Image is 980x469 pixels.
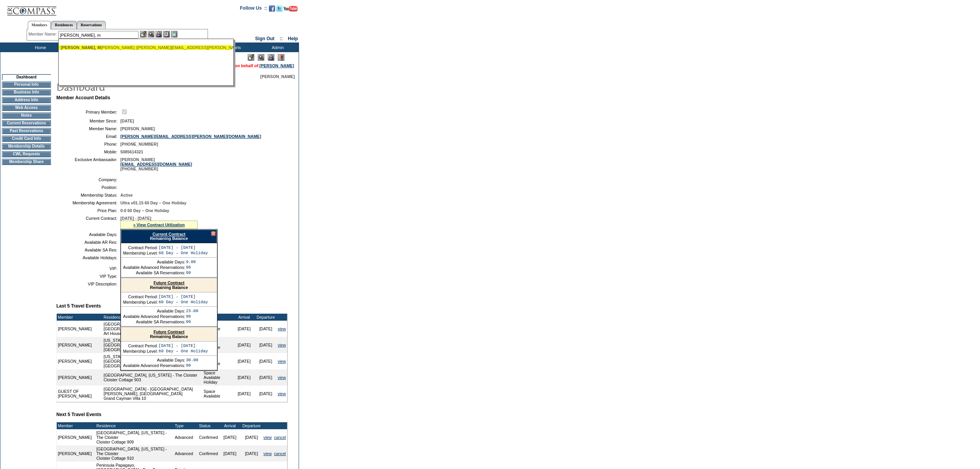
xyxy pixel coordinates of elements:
td: Available AR Res: [59,240,117,245]
td: [DATE] [255,321,277,337]
td: Space Available Holiday [203,321,233,337]
td: Dashboard [2,74,51,80]
td: Membership Level: [123,349,158,353]
td: Current Contract: [59,216,117,229]
td: [GEOGRAPHIC_DATA], [US_STATE] - [GEOGRAPHIC_DATA], [US_STATE] Art House [102,321,202,337]
a: [EMAIL_ADDRESS][DOMAIN_NAME] [120,162,192,167]
a: Reservations [77,21,106,29]
img: Follow us on Twitter [276,5,282,12]
td: Space Available [203,337,233,353]
td: Member [57,314,102,321]
td: Primary Member: [59,108,117,116]
td: [DATE] [255,386,277,402]
td: VIP: [59,266,117,271]
td: CWL Requests [2,151,51,157]
td: Notes [2,112,51,119]
td: Home [17,42,62,52]
td: Available Days: [123,358,185,362]
td: Follow Us :: [240,5,267,14]
td: [PERSON_NAME] [57,337,102,353]
td: Available Days: [123,309,185,313]
td: Business Info [2,89,51,95]
td: Price Plan: [59,208,117,213]
td: Available Days: [123,260,185,264]
span: [PHONE_NUMBER] [120,142,158,146]
td: Departure [241,422,262,429]
td: Available SA Reservations: [123,319,185,324]
a: Members [28,21,51,29]
td: Available Advanced Reservations: [123,314,185,319]
td: Current Reservations [2,120,51,126]
td: 23.00 [186,309,198,313]
td: [US_STATE][GEOGRAPHIC_DATA], [US_STATE][GEOGRAPHIC_DATA] [GEOGRAPHIC_DATA] 23B [102,337,202,353]
td: [DATE] [219,445,241,462]
a: view [278,375,286,380]
td: [GEOGRAPHIC_DATA] - [GEOGRAPHIC_DATA][PERSON_NAME], [GEOGRAPHIC_DATA] Grand Cayman Villa 10 [102,386,202,402]
span: [PERSON_NAME], M [61,45,101,50]
td: Advanced [174,429,198,445]
td: VIP Description: [59,282,117,286]
td: [GEOGRAPHIC_DATA], [US_STATE] - The Cloister Cloister Cottage 909 [95,429,174,445]
img: Become our fan on Facebook [269,5,275,12]
td: 9.00 [186,260,196,264]
td: [DATE] [241,429,262,445]
td: [DATE] [233,369,255,386]
td: 96 [186,265,196,270]
img: b_calculator.gif [171,31,177,37]
td: Credit Card Info [2,136,51,142]
td: [DATE] - [DATE] [159,343,208,348]
a: cancel [274,451,286,456]
a: [PERSON_NAME] [260,63,294,68]
td: [PERSON_NAME] [57,353,102,369]
a: Help [288,36,298,41]
td: Personal Info [2,82,51,88]
td: [DATE] [233,386,255,402]
td: 30.00 [186,358,198,362]
a: Future Contract [154,280,184,285]
td: 60 Day – One Holiday [159,349,208,353]
td: Address Info [2,97,51,103]
td: Confirmed [198,429,219,445]
td: Email: [59,134,117,139]
div: Remaining Balance [121,327,217,342]
td: Membership Agreement: [59,201,117,205]
td: Arrival [233,314,255,321]
td: Member Since: [59,119,117,123]
b: Last 5 Travel Events [56,303,101,309]
img: View Mode [258,54,264,61]
img: Reservations [163,31,170,37]
div: Member Name: [29,31,58,37]
td: 99 [186,319,198,324]
td: GUEST OF [PERSON_NAME] [57,386,102,402]
img: Impersonate [155,31,162,37]
span: 0-0 60 Day – One Holiday [120,208,169,213]
td: Residence [102,314,202,321]
span: [DATE] - [DATE] [120,216,151,221]
a: view [278,326,286,331]
a: Follow us on Twitter [276,8,282,12]
td: Membership Details [2,143,51,150]
span: Ultra v01.15 60 Day – One Holiday [120,201,186,205]
a: Become our fan on Facebook [269,8,275,12]
a: view [264,451,272,456]
a: view [278,343,286,347]
td: Exclusive Ambassador: [59,157,117,171]
span: You are acting on behalf of: [206,63,294,68]
td: Available Advanced Reservations: [123,363,185,368]
td: [DATE] [255,337,277,353]
td: [GEOGRAPHIC_DATA], [US_STATE] - The Cloister Cloister Cottage 903 [102,369,202,386]
td: Membership Level: [123,251,158,255]
span: [PERSON_NAME] [120,126,155,131]
td: [DATE] [233,353,255,369]
td: Space Available Holiday [203,369,233,386]
a: Future Contract [154,330,184,334]
td: Space Available [203,353,233,369]
td: Departure [255,314,277,321]
td: [DATE] - [DATE] [159,294,208,299]
td: [GEOGRAPHIC_DATA], [US_STATE] - The Cloister Cloister Cottage 910 [95,445,174,462]
td: Member Name: [59,126,117,131]
a: Subscribe to our YouTube Channel [284,8,297,12]
span: [PERSON_NAME] [PHONE_NUMBER] [120,157,192,171]
img: Subscribe to our YouTube Channel [284,6,297,12]
td: 60 Day – One Holiday [159,251,208,255]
